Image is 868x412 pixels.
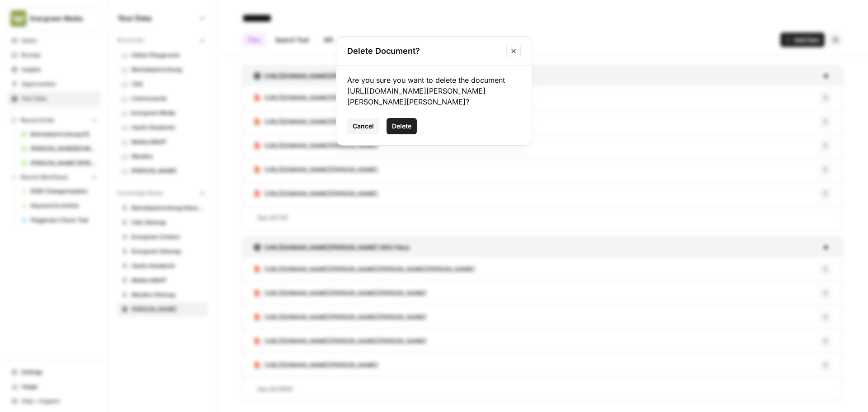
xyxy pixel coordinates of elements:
[392,122,411,131] span: Delete
[347,45,501,57] h2: Delete Document?
[506,44,521,58] button: Close modal
[347,75,521,107] div: Are you sure you want to delete the document [URL][DOMAIN_NAME][PERSON_NAME][PERSON_NAME][PERSON_...
[353,122,374,131] span: Cancel
[347,118,379,134] button: Cancel
[387,118,417,134] button: Delete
